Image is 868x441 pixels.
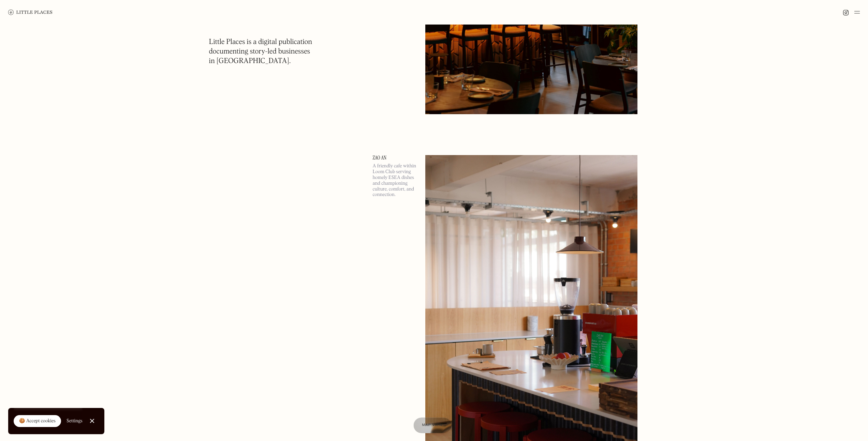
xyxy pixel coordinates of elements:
[422,423,443,427] span: Map view
[14,415,61,427] a: 🍪 Accept cookies
[413,417,451,433] a: Map view
[92,421,92,421] div: Close Cookie Popup
[373,155,417,161] a: Zao An
[209,37,312,66] h1: Little Places is a digital publication documenting story-led businesses in [GEOGRAPHIC_DATA].
[85,414,99,428] a: Close Cookie Popup
[19,418,56,425] div: 🍪 Accept cookies
[67,419,83,423] div: Settings
[67,413,83,429] a: Settings
[373,163,417,198] p: A friendly cafe within Loom Club serving homely ESEA dishes and championing culture, comfort, and...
